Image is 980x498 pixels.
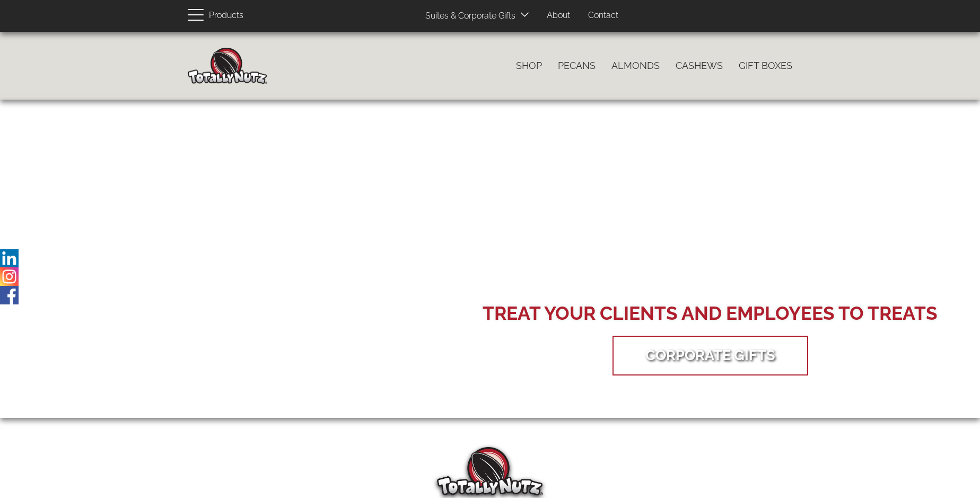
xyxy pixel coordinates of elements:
[629,338,791,372] a: Corporate Gifts
[603,55,668,77] a: Almonds
[731,55,800,77] a: Gift Boxes
[209,8,243,23] span: Products
[417,6,519,27] a: Suites & Corporate Gifts
[483,300,938,327] div: Treat your Clients and Employees to Treats
[539,5,578,26] a: About
[580,5,626,26] a: Contact
[508,55,550,77] a: Shop
[550,55,603,77] a: Pecans
[188,48,267,84] img: Home
[437,447,543,495] img: Totally Nutz Logo
[668,55,731,77] a: Cashews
